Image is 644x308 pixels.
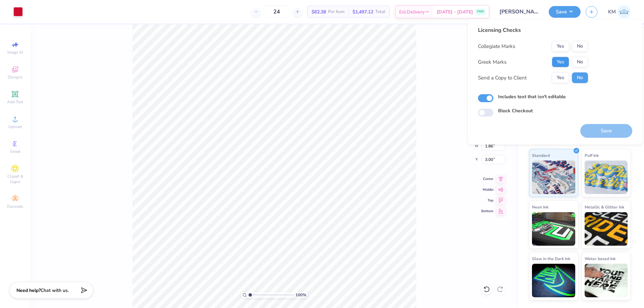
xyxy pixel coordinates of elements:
[532,255,570,262] span: Glow in the Dark Ink
[10,149,20,154] span: Greek
[478,26,588,34] div: Licensing Checks
[549,6,581,18] button: Save
[572,57,588,67] button: No
[16,287,41,294] strong: Need help?
[8,124,22,129] span: Upload
[498,107,533,114] label: Block Checkout
[552,41,569,52] button: Yes
[572,41,588,52] button: No
[41,287,69,294] span: Chat with us.
[532,152,550,159] span: Standard
[572,72,588,83] button: No
[478,74,527,82] div: Send a Copy to Client
[585,212,628,246] img: Metallic & Glitter Ink
[585,264,628,297] img: Water based Ink
[585,203,624,210] span: Metallic & Glitter Ink
[7,204,23,209] span: Decorate
[532,264,575,297] img: Glow in the Dark Ink
[494,5,544,18] input: Untitled Design
[437,8,473,15] span: [DATE] - [DATE]
[399,8,425,15] span: Est. Delivery
[7,99,23,105] span: Add Text
[481,187,493,192] span: Middle
[328,8,344,15] span: Per Item
[264,6,290,18] input: – –
[608,8,616,16] span: KM
[353,8,373,15] span: $1,497.12
[478,43,515,50] div: Collegiate Marks
[477,9,484,14] span: FREE
[585,152,599,159] span: Puff Ink
[481,177,493,181] span: Center
[3,174,27,184] span: Clipart & logos
[552,72,569,83] button: Yes
[585,161,628,194] img: Puff Ink
[552,57,569,67] button: Yes
[8,74,22,80] span: Designs
[375,8,385,15] span: Total
[532,212,575,246] img: Neon Ink
[312,8,326,15] span: $62.38
[481,209,493,213] span: Bottom
[7,50,23,55] span: Image AI
[481,198,493,203] span: Top
[532,203,548,210] span: Neon Ink
[478,58,506,66] div: Greek Marks
[618,5,631,18] img: Karl Michael Narciza
[498,93,566,100] label: Includes text that isn't editable
[608,5,631,18] a: KM
[585,255,615,262] span: Water based Ink
[532,161,575,194] img: Standard
[296,292,306,298] span: 100 %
